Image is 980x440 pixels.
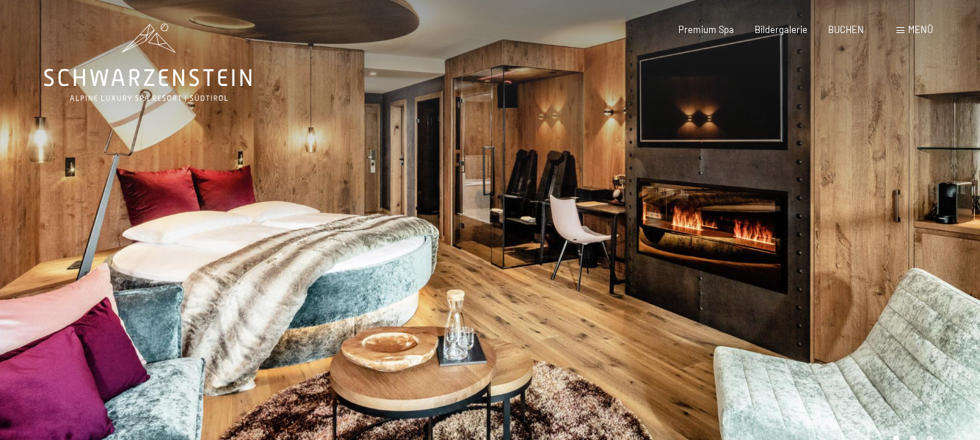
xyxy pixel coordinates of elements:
[678,24,734,35] a: Premium Spa
[828,24,864,35] a: BUCHEN
[755,24,807,35] a: Bildergalerie
[908,24,933,35] span: Menü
